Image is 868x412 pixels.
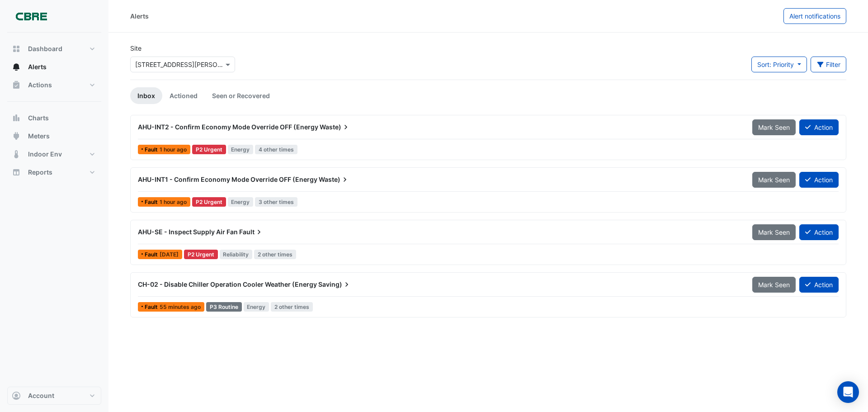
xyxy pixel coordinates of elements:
span: Indoor Env [28,150,62,159]
span: 4 other times [255,145,297,154]
app-icon: Dashboard [12,44,21,53]
span: Fault [145,147,160,152]
span: Dashboard [28,44,62,53]
span: Mark Seen [758,228,790,236]
span: AHU-INT2 - Confirm Economy Mode Override OFF (Energy [138,123,318,131]
button: Mark Seen [752,277,796,293]
div: Open Intercom Messenger [837,381,859,403]
span: Account [28,391,54,400]
button: Account [7,387,101,405]
span: Fault [239,227,264,237]
span: Charts [28,114,49,123]
span: Mark Seen [758,281,790,289]
app-icon: Actions [12,81,21,90]
button: Indoor Env [7,145,101,163]
div: Alerts [130,11,149,21]
span: Alert notifications [789,12,840,20]
app-icon: Reports [12,168,21,177]
span: Thu 11-Sep-2025 07:00 AEST [160,146,187,153]
span: Alerts [28,62,47,71]
button: Meters [7,127,101,145]
span: Fault [145,199,160,205]
span: Waste) [319,175,349,184]
button: Action [799,277,839,293]
button: Action [799,224,839,240]
span: Saving) [318,280,351,289]
img: Company Logo [11,7,52,25]
button: Alert notifications [783,8,846,24]
span: 3 other times [255,197,297,207]
button: Action [799,172,839,188]
span: Meters [28,132,50,141]
app-icon: Alerts [12,62,21,71]
span: Thu 11-Sep-2025 07:00 AEST [160,199,187,205]
button: Charts [7,109,101,127]
span: Fault [145,304,160,310]
button: Mark Seen [752,172,796,188]
button: Filter [811,57,847,72]
button: Mark Seen [752,224,796,240]
span: Energy [228,197,254,207]
app-icon: Indoor Env [12,150,21,159]
span: Reports [28,168,52,177]
div: P2 Urgent [192,145,226,154]
span: Reliability [220,250,253,259]
a: Inbox [130,87,162,104]
span: CH-02 - Disable Chiller Operation Cooler Weather (Energy [138,280,317,288]
button: Sort: Priority [751,57,807,72]
div: P3 Routine [206,302,242,312]
app-icon: Charts [12,114,21,123]
button: Mark Seen [752,119,796,135]
button: Alerts [7,58,101,76]
button: Action [799,119,839,135]
button: Reports [7,163,101,181]
span: 2 other times [271,302,313,312]
span: Fault [145,252,160,257]
button: Actions [7,76,101,94]
span: AHU-INT1 - Confirm Economy Mode Override OFF (Energy [138,175,317,183]
div: P2 Urgent [192,197,226,207]
span: Energy [244,302,269,312]
span: 2 other times [254,250,296,259]
div: P2 Urgent [184,250,218,259]
span: Energy [228,145,254,154]
a: Seen or Recovered [205,87,277,104]
span: Sort: Priority [757,61,794,68]
a: Actioned [162,87,205,104]
span: Waste) [320,123,350,132]
button: Dashboard [7,40,101,58]
span: Actions [28,81,52,90]
label: Site [130,43,142,53]
span: Mark Seen [758,123,790,131]
span: Tue 12-Aug-2025 16:30 AEST [160,251,179,258]
span: Thu 11-Sep-2025 07:30 AEST [160,303,201,310]
span: Mark Seen [758,176,790,184]
span: AHU-SE - Inspect Supply Air Fan [138,228,238,236]
app-icon: Meters [12,132,21,141]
